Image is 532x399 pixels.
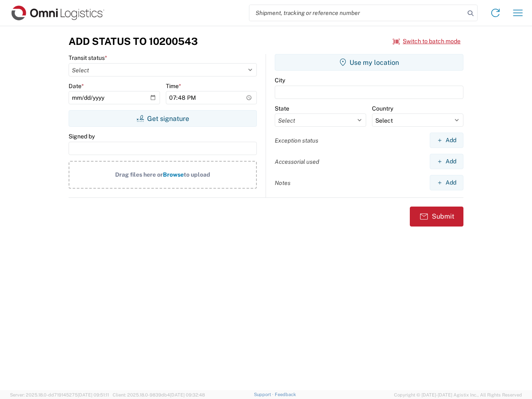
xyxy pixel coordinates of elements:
[430,154,463,169] button: Add
[69,133,95,140] label: Signed by
[275,392,296,397] a: Feedback
[170,392,205,397] span: [DATE] 09:32:48
[69,54,107,62] label: Transit status
[163,171,184,178] span: Browse
[275,54,463,71] button: Use my location
[430,175,463,190] button: Add
[78,392,109,397] span: [DATE] 09:51:11
[430,133,463,148] button: Add
[372,105,393,112] label: Country
[275,179,291,187] label: Notes
[166,82,181,90] label: Time
[184,171,210,178] span: to upload
[254,392,275,397] a: Support
[69,82,84,90] label: Date
[113,392,205,397] span: Client: 2025.18.0-9839db4
[249,5,465,21] input: Shipment, tracking or reference number
[275,76,285,84] label: City
[275,105,289,112] label: State
[410,207,463,227] button: Submit
[275,137,318,144] label: Exception status
[115,171,163,178] span: Drag files here or
[275,158,319,165] label: Accessorial used
[394,391,522,399] span: Copyright © [DATE]-[DATE] Agistix Inc., All Rights Reserved
[393,34,461,48] button: Switch to batch mode
[69,110,257,127] button: Get signature
[69,35,198,47] h3: Add Status to 10200543
[10,392,109,397] span: Server: 2025.18.0-dd719145275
